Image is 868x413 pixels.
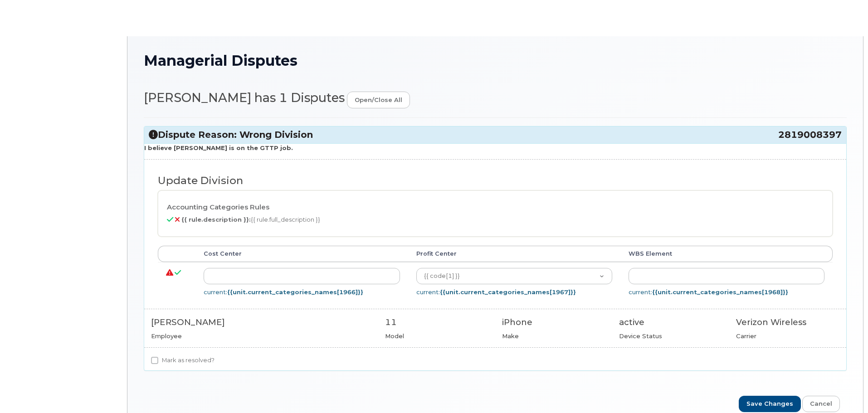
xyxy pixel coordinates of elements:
div: 11 [385,316,488,328]
h4: Accounting Categories Rules [167,204,824,211]
div: Employee [151,332,371,340]
div: Carrier [736,332,839,340]
div: Verizon Wireless [736,316,839,328]
th: Profit Center [408,246,620,262]
span: 2819008397 [778,129,842,141]
input: Save Changes [739,396,801,413]
div: Device Status [619,332,722,340]
a: open/close all [347,92,410,108]
p: {{ rule.full_description }} [167,215,824,224]
input: Mark as resolved? [151,357,158,364]
strong: {{unit.current_categories_names[1968]}} [652,288,788,296]
div: Make [502,332,605,340]
div: iPhone [502,316,605,328]
div: [PERSON_NAME] [151,316,371,328]
h2: [PERSON_NAME] has 1 Disputes [144,91,847,108]
div: active [619,316,722,328]
span: current: [204,288,363,296]
strong: {{unit.current_categories_names[1966]}} [227,288,363,296]
strong: {{unit.current_categories_names[1967]}} [440,288,576,296]
h1: Managerial Disputes [144,53,847,68]
th: Cost Center [195,246,408,262]
h3: Update Division [158,175,833,186]
div: Model [385,332,488,340]
h3: Dispute Reason: Wrong Division [149,129,842,141]
th: WBS Element [620,246,833,262]
span: current: [629,288,788,296]
span: current: [416,288,576,296]
b: {{ rule.description }}: [181,216,251,223]
strong: I believe [PERSON_NAME] is on the GTTP job. [144,144,293,151]
label: Mark as resolved? [151,355,215,366]
a: Cancel [802,396,840,413]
